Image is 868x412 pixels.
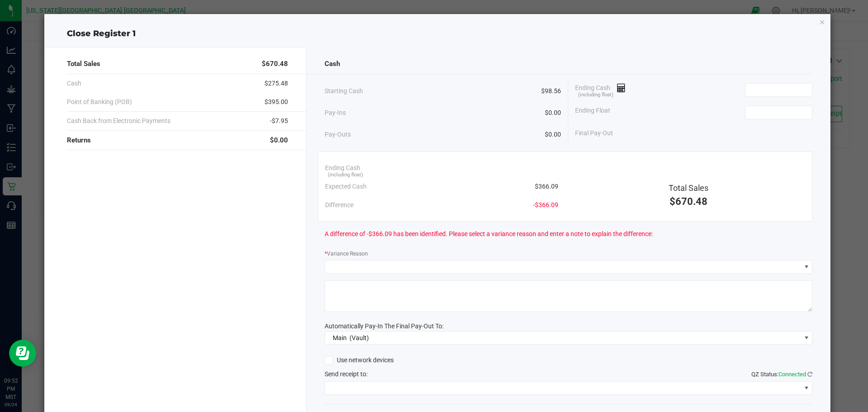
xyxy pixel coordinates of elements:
span: $0.00 [270,135,288,146]
span: $98.56 [541,86,561,96]
span: Cash [67,79,81,88]
span: Send receipt to: [325,370,368,378]
span: Ending Cash [325,163,360,173]
span: Main [333,334,347,341]
label: Use network devices [325,355,394,365]
span: Starting Cash [325,86,363,96]
span: $670.48 [262,59,288,69]
span: $395.00 [264,97,288,107]
span: Difference [325,200,354,210]
span: Expected Cash [325,182,367,191]
span: Cash Back from Electronic Payments [67,116,170,126]
span: (including float) [328,171,363,179]
div: Returns [67,131,288,150]
span: A difference of -$366.09 has been identified. Please select a variance reason and enter a note to... [325,229,653,239]
span: Pay-Ins [325,108,346,118]
span: Cash [325,59,340,69]
span: Total Sales [67,59,100,69]
span: -$366.09 [533,200,558,210]
span: $0.00 [545,108,561,118]
span: $0.00 [545,130,561,139]
span: $670.48 [670,196,708,207]
iframe: Resource center [9,340,36,367]
span: $275.48 [264,79,288,88]
span: QZ Status: [751,371,812,378]
label: Variance Reason [325,250,368,258]
span: Final Pay-Out [575,128,613,138]
span: Pay-Outs [325,130,351,139]
span: (including float) [578,91,613,99]
span: -$7.95 [270,116,288,126]
div: Close Register 1 [44,28,831,40]
span: $366.09 [535,182,558,191]
span: Point of Banking (POB) [67,97,132,107]
span: Automatically Pay-In The Final Pay-Out To: [325,322,443,330]
span: Ending Float [575,106,610,119]
span: (Vault) [349,334,369,341]
span: Ending Cash [575,83,626,97]
span: Connected [778,371,806,378]
span: Total Sales [669,183,708,193]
